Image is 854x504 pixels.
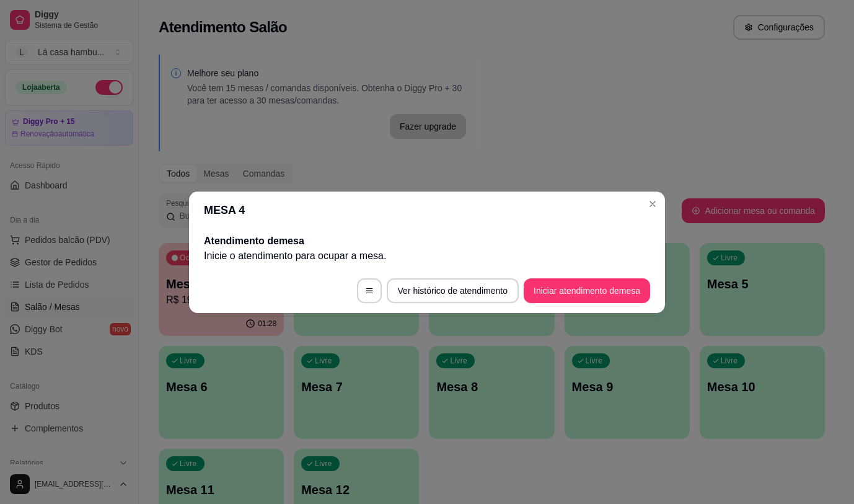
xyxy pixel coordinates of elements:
[189,192,665,229] header: MESA 4
[204,249,650,263] p: Inicie o atendimento para ocupar a mesa .
[643,194,663,214] button: Close
[524,278,650,303] button: Iniciar atendimento demesa
[204,234,650,249] h2: Atendimento de mesa
[387,278,519,303] button: Ver histórico de atendimento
